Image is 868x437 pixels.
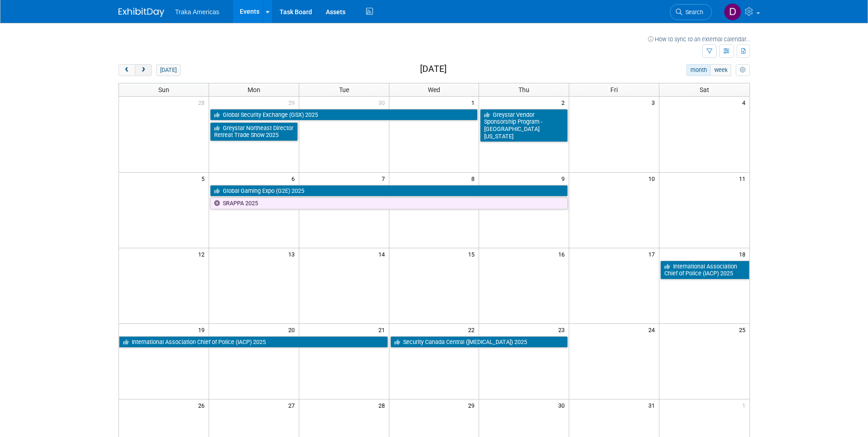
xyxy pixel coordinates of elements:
[210,185,568,197] a: Global Gaming Expo (G2E) 2025
[390,336,568,348] a: Security Canada Central ([MEDICAL_DATA]) 2025
[428,86,440,93] span: Wed
[197,324,209,335] span: 19
[119,64,135,76] button: prev
[135,64,152,76] button: next
[561,97,569,108] span: 2
[710,64,731,76] button: week
[287,324,299,335] span: 20
[381,173,389,184] span: 7
[287,399,299,411] span: 27
[647,399,659,411] span: 31
[700,86,709,93] span: Sat
[480,109,568,142] a: Greystar Vendor Sponsorship Program - [GEOGRAPHIC_DATA][US_STATE]
[377,324,389,335] span: 21
[420,64,447,74] h2: [DATE]
[686,64,711,76] button: month
[736,64,749,76] button: myCustomButton
[660,261,749,279] a: International Association Chief of Police (IACP) 2025
[339,86,349,93] span: Tue
[248,86,260,93] span: Mon
[561,173,569,184] span: 9
[156,64,180,76] button: [DATE]
[119,336,388,348] a: International Association Chief of Police (IACP) 2025
[557,399,569,411] span: 30
[470,173,479,184] span: 8
[738,173,749,184] span: 11
[287,97,299,108] span: 29
[197,97,209,108] span: 28
[210,197,568,209] a: SRAPPA 2025
[175,8,220,16] span: Traka Americas
[741,399,749,411] span: 1
[287,248,299,260] span: 13
[377,97,389,108] span: 30
[518,86,529,93] span: Thu
[377,399,389,411] span: 28
[119,8,164,17] img: ExhibitDay
[682,9,703,16] span: Search
[470,97,479,108] span: 1
[557,324,569,335] span: 23
[557,248,569,260] span: 16
[647,173,659,184] span: 10
[210,122,298,141] a: Greystar Northeast Director Retreat Trade Show 2025
[647,324,659,335] span: 24
[377,248,389,260] span: 14
[670,4,712,20] a: Search
[467,248,479,260] span: 15
[651,97,659,108] span: 3
[291,173,299,184] span: 6
[467,324,479,335] span: 22
[197,399,209,411] span: 26
[467,399,479,411] span: 29
[200,173,209,184] span: 5
[724,3,741,21] img: Dorothy Pecoraro
[648,36,750,43] a: How to sync to an external calendar...
[738,248,749,260] span: 18
[740,67,746,73] i: Personalize Calendar
[741,97,749,108] span: 4
[197,248,209,260] span: 12
[738,324,749,335] span: 25
[210,109,478,121] a: Global Security Exchange (GSX) 2025
[647,248,659,260] span: 17
[158,86,169,93] span: Sun
[610,86,618,93] span: Fri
